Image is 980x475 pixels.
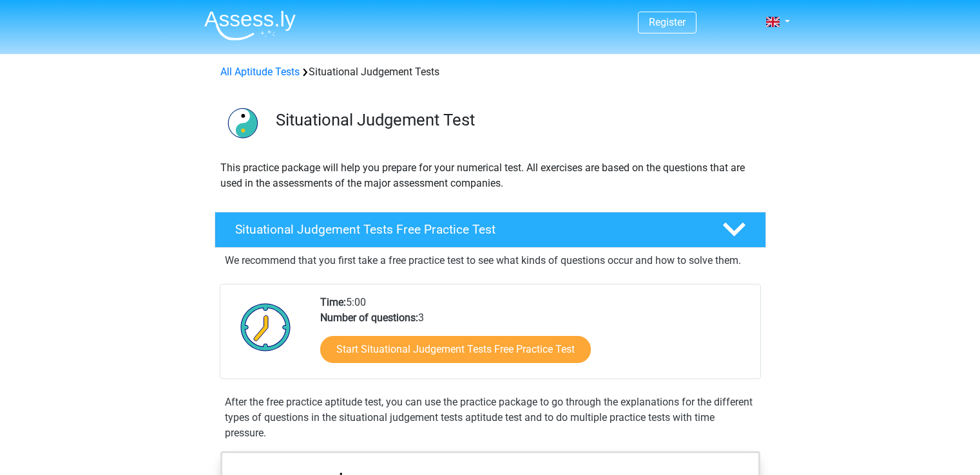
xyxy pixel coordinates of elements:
p: This practice package will help you prepare for your numerical test. All exercises are based on t... [220,160,760,191]
b: Time: [320,296,346,308]
img: situational judgement tests [215,95,270,150]
a: All Aptitude Tests [220,66,300,78]
div: Situational Judgement Tests [215,64,765,80]
div: After the free practice aptitude test, you can use the practice package to go through the explana... [220,395,761,441]
p: We recommend that you first take a free practice test to see what kinds of questions occur and ho... [225,253,756,268]
h3: Situational Judgement Test [276,110,756,130]
a: Situational Judgement Tests Free Practice Test [209,212,771,248]
b: Number of questions: [320,312,418,324]
a: Register [649,16,686,28]
h4: Situational Judgement Tests Free Practice Test [235,222,702,237]
div: 5:00 3 [311,295,760,378]
a: Start Situational Judgement Tests Free Practice Test [320,336,591,363]
img: Assessly [204,10,296,41]
img: Clock [233,295,298,359]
